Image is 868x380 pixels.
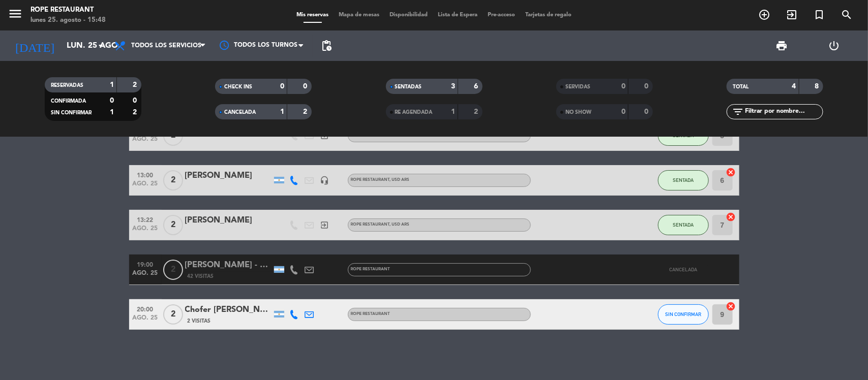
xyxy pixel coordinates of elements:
[133,213,158,225] span: 13:22
[565,84,590,89] span: SERVIDAS
[334,12,384,18] span: Mapa de mesas
[351,312,391,316] span: ROPE RESTAURANT
[813,9,825,21] i: turned_in_not
[395,84,422,89] span: SENTADAS
[133,258,158,270] span: 19:00
[110,81,114,88] strong: 1
[451,108,455,115] strong: 1
[8,6,23,21] i: menu
[733,84,749,89] span: TOTAL
[133,169,158,180] span: 13:00
[644,108,650,115] strong: 0
[163,215,183,235] span: 2
[644,83,650,90] strong: 0
[433,12,483,18] span: Lista de Espera
[133,314,158,326] span: ago. 25
[110,97,114,104] strong: 0
[841,9,853,21] i: search
[351,223,410,227] span: ROPE RESTAURANT
[658,170,709,191] button: SENTADA
[828,40,841,52] i: power_settings_new
[320,176,330,185] i: headset_mic
[474,83,480,90] strong: 6
[51,99,86,104] span: CONFIRMADA
[163,260,183,280] span: 2
[520,12,577,18] span: Tarjetas de regalo
[185,214,272,227] div: [PERSON_NAME]
[131,42,201,49] span: Todos los servicios
[280,108,284,115] strong: 1
[776,40,788,52] span: print
[8,6,23,25] button: menu
[669,267,697,272] span: CANCELADA
[8,35,62,57] i: [DATE]
[384,12,433,18] span: Disponibilidad
[188,317,211,325] span: 2 Visitas
[31,15,106,25] div: lunes 25. agosto - 15:48
[390,133,410,137] span: , USD ARS
[351,133,410,137] span: ROPE RESTAURANT
[185,303,272,316] div: Chofer [PERSON_NAME]
[758,9,770,21] i: add_circle_outline
[51,110,92,115] span: SIN CONFIRMAR
[673,222,694,228] span: SENTADA
[110,109,114,116] strong: 1
[474,108,480,115] strong: 2
[744,106,823,117] input: Filtrar por nombre...
[163,304,183,325] span: 2
[351,178,410,182] span: ROPE RESTAURANT
[320,40,333,52] span: pending_actions
[726,301,736,311] i: cancel
[320,220,330,230] i: exit_to_app
[786,9,798,21] i: exit_to_app
[291,12,334,18] span: Mis reservas
[163,170,183,191] span: 2
[133,81,139,88] strong: 2
[658,260,709,280] button: CANCELADA
[483,12,520,18] span: Pre-acceso
[304,108,310,115] strong: 2
[304,83,310,90] strong: 0
[621,83,625,90] strong: 0
[565,110,591,115] span: NO SHOW
[726,167,736,177] i: cancel
[51,83,83,88] span: RESERVADAS
[31,5,106,15] div: Rope restaurant
[815,83,821,90] strong: 8
[185,259,272,272] div: [PERSON_NAME] - THE VINES
[395,110,433,115] span: RE AGENDADA
[732,106,744,118] i: filter_list
[133,270,158,281] span: ago. 25
[224,84,252,89] span: CHECK INS
[658,304,709,325] button: SIN CONFIRMAR
[390,223,410,227] span: , USD ARS
[665,311,701,317] span: SIN CONFIRMAR
[808,30,860,61] div: LOG OUT
[390,178,410,182] span: , USD ARS
[451,83,455,90] strong: 3
[133,225,158,237] span: ago. 25
[224,110,256,115] span: CANCELADA
[621,108,625,115] strong: 0
[188,272,214,280] span: 42 Visitas
[95,40,107,52] i: arrow_drop_down
[133,136,158,147] span: ago. 25
[133,97,139,104] strong: 0
[351,267,391,271] span: ROPE RESTAURANT
[673,177,694,183] span: SENTADA
[133,109,139,116] strong: 2
[133,180,158,192] span: ago. 25
[185,169,272,182] div: [PERSON_NAME]
[658,215,709,235] button: SENTADA
[726,212,736,222] i: cancel
[133,303,158,314] span: 20:00
[280,83,284,90] strong: 0
[792,83,796,90] strong: 4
